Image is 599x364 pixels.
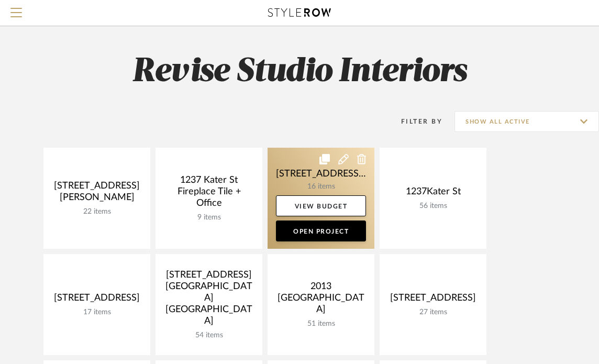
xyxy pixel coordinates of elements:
[164,269,254,331] div: [STREET_ADDRESS] [GEOGRAPHIC_DATA] [GEOGRAPHIC_DATA]
[388,186,478,202] div: 1237Kater St
[52,207,142,216] div: 22 items
[276,281,366,319] div: 2013 [GEOGRAPHIC_DATA]
[387,116,442,127] div: Filter By
[164,331,254,340] div: 54 items
[388,292,478,308] div: [STREET_ADDRESS]
[164,174,254,213] div: 1237 Kater St Fireplace Tile + Office
[388,202,478,211] div: 56 items
[52,180,142,207] div: [STREET_ADDRESS][PERSON_NAME]
[276,220,366,241] a: Open Project
[276,195,366,216] a: View Budget
[276,319,366,328] div: 51 items
[52,308,142,317] div: 17 items
[164,213,254,222] div: 9 items
[52,292,142,308] div: [STREET_ADDRESS]
[388,308,478,317] div: 27 items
